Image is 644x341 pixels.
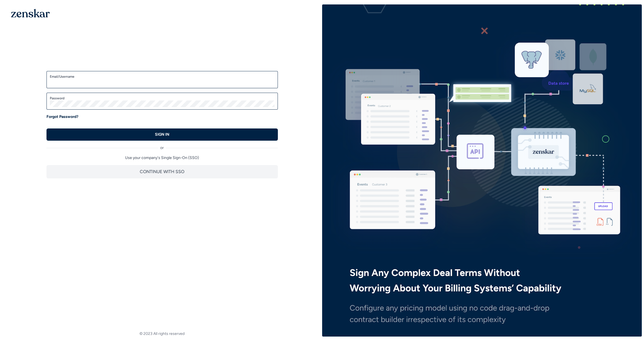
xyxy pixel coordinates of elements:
[46,114,78,120] a: Forgot Password?
[46,155,278,161] p: Use your company's Single Sign-On (SSO)
[155,132,169,137] p: SIGN IN
[50,96,275,100] label: Password
[46,128,278,141] button: SIGN IN
[46,165,278,178] button: CONTINUE WITH SSO
[50,74,275,79] label: Email/Username
[46,141,278,151] div: or
[2,331,322,337] footer: © 2023 All rights reserved
[11,9,50,17] img: 1OGAJ2xQqyY4LXKgY66KYq0eOWRCkrZdAb3gUhuVAqdWPZE9SRJmCz+oDMSn4zDLXe31Ii730ItAGKgCKgCCgCikA4Av8PJUP...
